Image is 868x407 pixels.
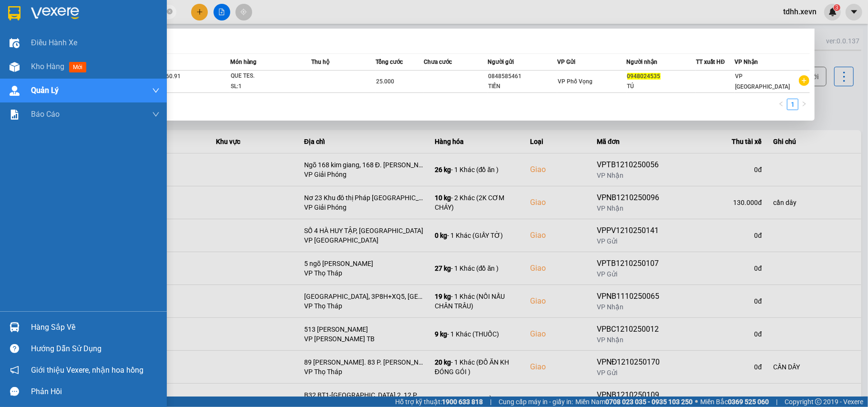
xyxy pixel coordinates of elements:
[31,62,64,71] span: Kho hàng
[152,87,160,94] span: down
[31,108,60,120] span: Báo cáo
[10,38,20,48] img: warehouse-icon
[376,59,403,65] span: Tổng cước
[557,59,575,65] span: VP Gửi
[231,71,302,81] div: QUE TES.
[69,62,86,72] span: mới
[627,59,658,65] span: Người nhận
[558,78,592,85] span: VP Phố Vọng
[787,99,798,110] a: 1
[312,59,330,65] span: Thu hộ
[776,99,787,110] li: Previous Page
[799,75,809,86] span: plus-circle
[376,78,394,85] span: 25.000
[798,99,810,110] button: right
[31,342,160,356] div: Hướng dẫn sử dụng
[31,385,160,399] div: Phản hồi
[488,71,557,81] div: 0848585461
[627,73,661,80] span: 0948024535
[488,59,514,65] span: Người gửi
[787,99,798,110] li: 1
[10,62,20,72] img: warehouse-icon
[801,101,807,107] span: right
[8,6,20,20] img: logo-vxr
[167,9,173,14] span: close-circle
[31,37,77,49] span: Điều hành xe
[735,59,758,65] span: VP Nhận
[627,81,696,92] div: TÚ
[798,99,810,110] li: Next Page
[10,387,19,396] span: message
[10,86,20,96] img: warehouse-icon
[230,59,256,65] span: Món hàng
[10,344,19,353] span: question-circle
[778,101,784,107] span: left
[696,59,725,65] span: TT xuất HĐ
[31,320,160,335] div: Hàng sắp về
[231,81,302,92] div: SL: 1
[735,73,790,90] span: VP [GEOGRAPHIC_DATA]
[167,8,173,17] span: close-circle
[776,99,787,110] button: left
[488,81,557,92] div: TIẾN
[31,364,143,376] span: Giới thiệu Vexere, nhận hoa hồng
[10,110,20,120] img: solution-icon
[424,59,452,65] span: Chưa cước
[152,111,160,118] span: down
[31,84,59,96] span: Quản Lý
[10,322,20,332] img: warehouse-icon
[10,366,19,375] span: notification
